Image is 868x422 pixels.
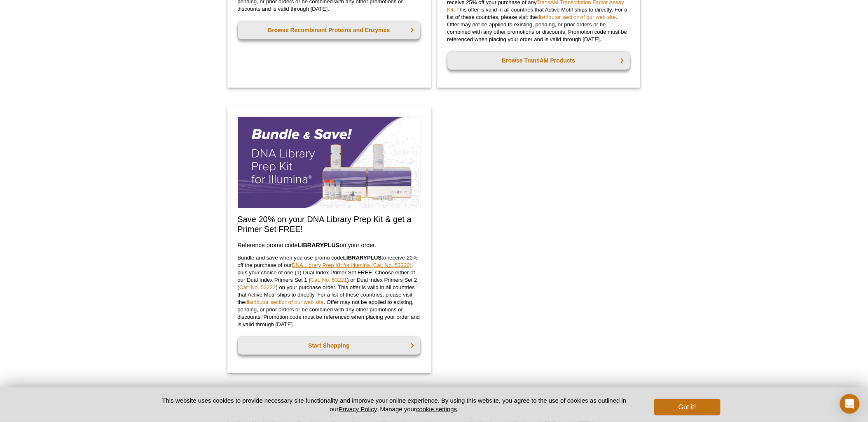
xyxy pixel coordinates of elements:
a: Browse TransAM Products [447,51,630,70]
p: Bundle and save when you use promo code to receive 20% off the purchase of our , plus your choice... [238,254,421,328]
a: Cat. No. 53222 [239,284,276,290]
button: cookie settings [416,406,457,413]
strong: LIBRARYPLUS [298,242,340,248]
a: Start Shopping [238,336,421,355]
a: DNA Library Prep Kit for Illumina (Cat. No. 53220) [292,262,412,268]
h3: Reference promo code on your order. [238,240,421,250]
div: Open Intercom Messenger [840,394,860,414]
a: distributor section of our web site [245,299,324,305]
button: Got it! [654,399,720,415]
a: Browse Recombinant Proteins and Enzymes [238,21,421,39]
p: This website uses cookies to provide necessary site functionality and improve your online experie... [148,396,641,413]
h2: Save 20% on your DNA Library Prep Kit & get a Primer Set FREE! [238,214,421,234]
img: Save on our DNA Library Prep Kit [238,116,421,208]
a: distributor section of our web site [537,14,616,20]
a: Privacy Policy [339,406,377,413]
strong: LIBRARYPLUS [343,255,381,261]
a: Cat. No. 53221 [311,277,347,283]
